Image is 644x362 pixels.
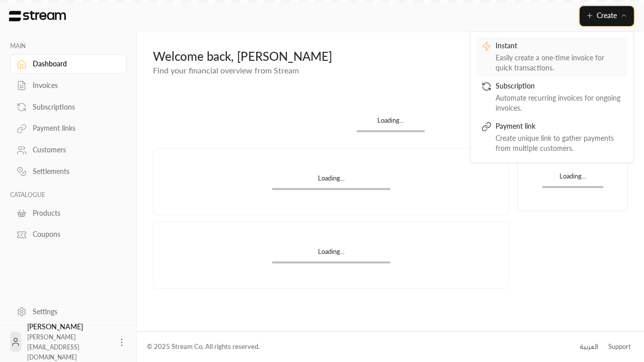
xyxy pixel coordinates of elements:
[496,41,622,53] div: Instant
[476,77,627,117] a: SubscriptionAutomate recurring invoices for ongoing invoices.
[10,162,127,182] a: Settlements
[605,338,634,356] a: Support
[496,53,622,73] div: Easily create a one-time invoice for quick transactions.
[10,119,127,138] a: Payment links
[272,247,390,261] div: Loading...
[33,123,114,133] div: Payment links
[496,121,622,133] div: Payment link
[542,171,603,186] div: Loading...
[33,80,114,90] div: Invoices
[476,37,627,77] a: InstantEasily create a one-time invoice for quick transactions.
[33,102,114,112] div: Subscriptions
[10,97,127,117] a: Subscriptions
[597,11,617,20] span: Create
[8,11,67,22] img: Logo
[27,333,79,361] span: [PERSON_NAME][EMAIL_ADDRESS][DOMAIN_NAME]
[33,208,114,218] div: Products
[580,6,634,26] button: Create
[476,117,627,157] a: Payment linkCreate unique link to gather payments from multiple customers.
[153,48,545,64] div: Welcome back, [PERSON_NAME]
[10,76,127,96] a: Invoices
[496,133,622,153] div: Create unique link to gather payments from multiple customers.
[147,342,260,352] div: © 2025 Stream Co. All rights reserved.
[10,191,127,199] p: CATALOGUE
[496,81,622,93] div: Subscription
[33,59,114,69] div: Dashboard
[272,173,390,188] div: Loading...
[27,322,111,362] div: [PERSON_NAME]
[10,42,127,50] p: MAIN
[33,307,114,317] div: Settings
[10,302,127,321] a: Settings
[10,54,127,74] a: Dashboard
[33,145,114,155] div: Customers
[10,203,127,223] a: Products
[33,229,114,239] div: Coupons
[10,225,127,244] a: Coupons
[496,93,622,113] div: Automate recurring invoices for ongoing invoices.
[10,140,127,160] a: Customers
[580,342,598,352] div: العربية
[357,116,425,130] div: Loading...
[153,65,299,75] span: Find your financial overview from Stream
[33,166,114,176] div: Settlements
